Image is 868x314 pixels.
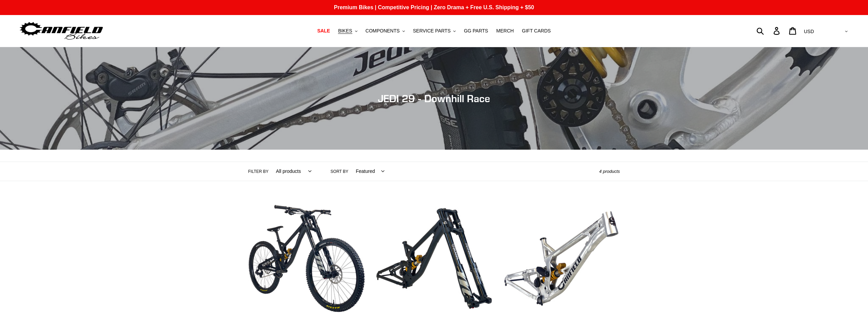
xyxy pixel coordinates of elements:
[413,28,451,34] span: SERVICE PARTS
[464,28,488,34] span: GG PARTS
[518,26,554,36] a: GIFT CARDS
[493,26,517,36] a: MERCH
[410,26,459,36] button: SERVICE PARTS
[378,92,490,105] span: JEDI 29 - Downhill Race
[317,28,330,34] span: SALE
[19,20,104,42] img: Canfield Bikes
[496,28,514,34] span: MERCH
[338,28,352,34] span: BIKES
[366,28,400,34] span: COMPONENTS
[522,28,551,34] span: GIFT CARDS
[460,26,491,36] a: GG PARTS
[330,168,348,175] label: Sort by
[760,23,778,38] input: Search
[599,169,620,174] span: 4 products
[314,26,333,36] a: SALE
[335,26,361,36] button: BIKES
[248,168,269,175] label: Filter by
[362,26,408,36] button: COMPONENTS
